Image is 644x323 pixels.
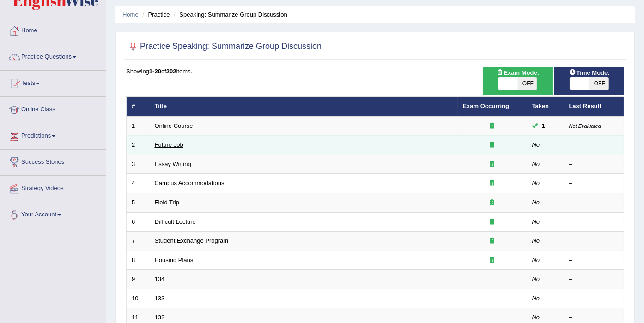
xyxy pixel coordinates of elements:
[569,160,619,169] div: –
[569,179,619,188] div: –
[569,198,619,207] div: –
[166,68,176,75] b: 202
[564,97,624,116] th: Last Result
[527,97,564,116] th: Taken
[0,44,106,67] a: Practice Questions
[532,257,540,263] em: No
[155,218,196,225] a: Difficult Lecture
[538,121,549,131] span: You can still take this question
[127,270,150,289] td: 9
[463,179,522,188] div: Exam occurring question
[0,202,106,225] a: Your Account
[155,199,179,206] a: Field Trip
[463,218,522,227] div: Exam occurring question
[127,97,150,116] th: #
[532,141,540,148] em: No
[463,122,522,131] div: Exam occurring question
[463,198,522,207] div: Exam occurring question
[569,218,619,227] div: –
[569,313,619,322] div: –
[0,71,106,94] a: Tests
[127,155,150,174] td: 3
[0,97,106,120] a: Online Class
[532,295,540,302] em: No
[140,10,170,19] li: Practice
[127,116,150,136] td: 1
[171,10,287,19] li: Speaking: Summarize Group Discussion
[569,275,619,284] div: –
[483,67,553,95] div: Show exams occurring in exams
[463,160,522,169] div: Exam occurring question
[565,68,614,78] span: Time Mode:
[589,77,608,90] span: OFF
[532,218,540,225] em: No
[155,275,165,282] a: 134
[518,77,537,90] span: OFF
[127,251,150,270] td: 8
[463,256,522,265] div: Exam occurring question
[0,176,106,199] a: Strategy Videos
[532,179,540,186] em: No
[532,161,540,167] em: No
[569,123,601,129] small: Not Evaluated
[155,122,193,129] a: Online Course
[155,257,194,263] a: Housing Plans
[127,174,150,193] td: 4
[127,212,150,232] td: 6
[126,67,624,76] div: Showing of items.
[155,141,183,148] a: Future Job
[569,237,619,245] div: –
[149,68,161,75] b: 1-20
[532,199,540,206] em: No
[492,68,542,78] span: Exam Mode:
[532,275,540,282] em: No
[155,314,165,321] a: 132
[569,294,619,303] div: –
[155,237,229,244] a: Student Exchange Program
[463,237,522,245] div: Exam occurring question
[532,314,540,321] em: No
[569,141,619,150] div: –
[155,161,191,167] a: Essay Writing
[127,289,150,308] td: 10
[0,123,106,146] a: Predictions
[127,193,150,213] td: 5
[463,102,509,109] a: Exam Occurring
[150,97,458,116] th: Title
[569,256,619,265] div: –
[127,136,150,155] td: 2
[0,150,106,173] a: Success Stories
[127,232,150,251] td: 7
[122,11,139,18] a: Home
[126,40,322,54] h2: Practice Speaking: Summarize Group Discussion
[155,295,165,302] a: 133
[463,141,522,150] div: Exam occurring question
[532,237,540,244] em: No
[155,179,225,186] a: Campus Accommodations
[0,18,106,41] a: Home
